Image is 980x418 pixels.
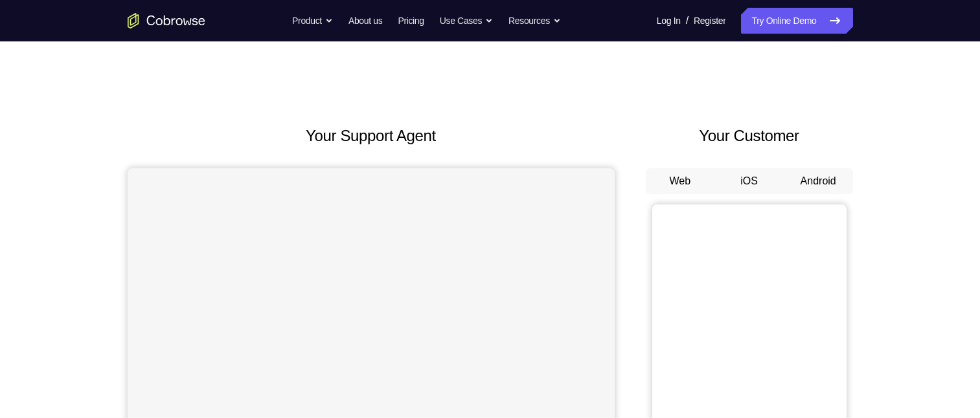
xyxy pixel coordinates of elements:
[398,8,424,34] a: Pricing
[128,124,615,148] h2: Your Support Agent
[440,8,493,34] button: Use Cases
[694,8,725,34] a: Register
[646,168,715,194] button: Web
[128,13,205,28] a: Go to the home page
[508,8,561,34] button: Resources
[646,124,853,148] h2: Your Customer
[657,8,681,34] a: Log In
[714,168,784,194] button: iOS
[348,8,382,34] a: About us
[292,8,333,34] button: Product
[686,13,689,28] span: /
[784,168,853,194] button: Android
[741,8,852,34] a: Try Online Demo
